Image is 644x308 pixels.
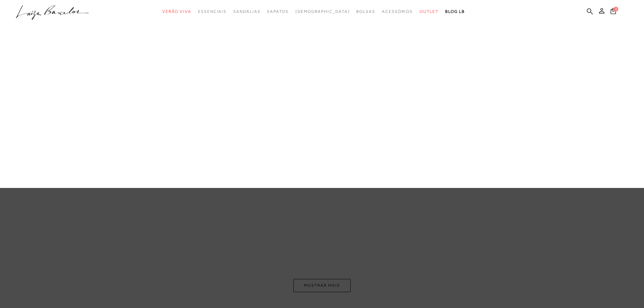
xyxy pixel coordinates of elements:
a: categoryNavScreenReaderText [233,5,260,18]
a: BLOG LB [445,5,465,18]
a: categoryNavScreenReaderText [267,5,288,18]
button: 0 [609,7,618,17]
span: Acessórios [382,9,413,14]
a: categoryNavScreenReaderText [356,5,375,18]
span: Sandálias [233,9,260,14]
span: BLOG LB [445,9,465,14]
a: categoryNavScreenReaderText [382,5,413,18]
a: noSubCategoriesText [295,5,350,18]
span: Outlet [420,9,438,14]
span: Essenciais [198,9,226,14]
span: Bolsas [356,9,375,14]
span: Sapatos [267,9,288,14]
a: categoryNavScreenReaderText [198,5,226,18]
span: [DEMOGRAPHIC_DATA] [295,9,350,14]
span: 0 [614,7,618,11]
a: categoryNavScreenReaderText [162,5,191,18]
a: categoryNavScreenReaderText [420,5,438,18]
span: Verão Viva [162,9,191,14]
